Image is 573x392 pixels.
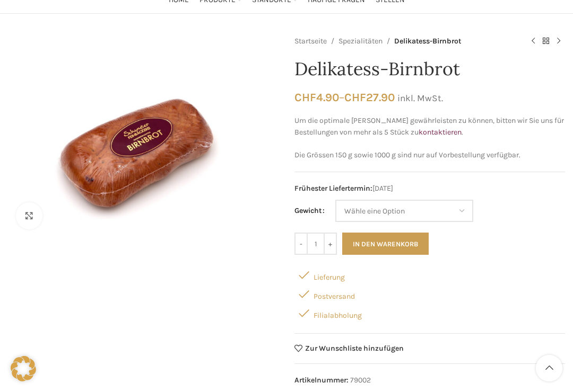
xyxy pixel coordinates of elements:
[294,35,327,47] a: Startseite
[294,115,565,139] p: Um die optimale [PERSON_NAME] gewährleisten zu können, bitten wir Sie uns für Bestellungen von me...
[294,344,404,352] a: Zur Wunschliste hinzufügen
[294,265,565,284] div: Lieferung
[397,93,443,103] small: inkl. MwSt.
[294,184,372,193] span: Frühester Liefertermin:
[294,35,516,48] nav: Breadcrumb
[294,233,308,255] input: -
[308,233,324,255] input: Produktmenge
[305,345,404,352] span: Zur Wunschliste hinzufügen
[344,91,366,104] span: CHF
[294,149,565,161] p: Die Grössen 150 g sowie 1000 g sind nur auf Vorbestellung verfügbar.
[5,35,281,237] div: 1 / 1
[294,91,565,104] p: –
[294,58,565,80] h1: Delikatess-Birnbrot
[394,35,461,47] span: Delikatess-Birnbrot
[536,355,562,381] a: Scroll to top button
[342,233,429,255] button: In den Warenkorb
[294,376,349,385] span: Artikelnummer:
[324,233,337,255] input: +
[344,91,395,104] bdi: 27.90
[294,304,565,323] div: Filialabholung
[419,128,462,137] a: kontaktieren
[338,35,383,47] a: Spezialitäten
[294,183,565,194] span: [DATE]
[294,284,565,304] div: Postversand
[552,35,565,48] a: Next product
[350,376,371,385] span: 79002
[294,91,339,104] bdi: 4.90
[527,35,540,48] a: Previous product
[294,91,316,104] span: CHF
[294,205,325,217] label: Gewicht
